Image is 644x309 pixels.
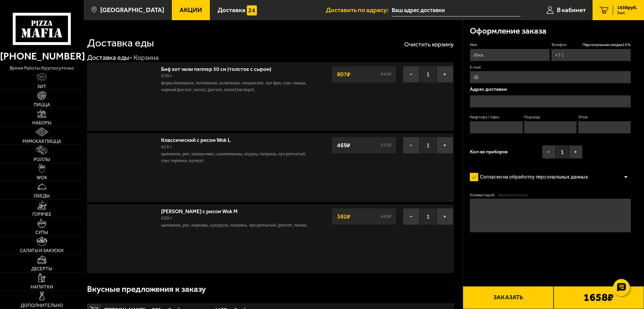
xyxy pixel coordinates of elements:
button: − [403,66,420,83]
button: + [437,208,453,225]
span: 1658 руб. [617,5,637,10]
label: E-mail [470,65,631,70]
img: 15daf4d41897b9f0e9f617042186c801.svg [247,5,257,15]
input: +7 ( [551,49,631,61]
span: 1 [420,208,437,225]
span: Дополнительно [21,303,63,308]
span: [GEOGRAPHIC_DATA] [100,7,164,13]
span: Горячее [32,212,51,217]
label: Комментарий [470,192,631,198]
span: 670 г [161,73,172,79]
span: (необязательно) [498,192,527,198]
h1: Доставка еды [87,38,154,48]
button: Очистить корзину [404,41,454,47]
input: Ваш адрес доставки [392,4,521,16]
span: 1 [556,145,569,159]
div: Корзина [134,53,159,62]
strong: 382 ₽ [335,210,352,223]
s: 553 ₽ [380,143,392,148]
span: Римская пицца [23,139,61,144]
s: 949 ₽ [380,72,392,77]
span: Супы [35,230,48,235]
span: Напитки [31,285,53,289]
a: Доставка еды- [87,53,132,62]
a: [PERSON_NAME] с рисом Wok M [161,206,244,215]
span: Доставить по адресу: [326,7,392,13]
span: Салаты и закуски [20,248,64,253]
span: WOK [37,176,47,180]
span: Обеды [34,194,50,198]
span: 1 [420,66,437,83]
span: Кол-во приборов [470,150,507,154]
button: Заказать [463,286,553,309]
span: Наборы [32,121,51,125]
h3: Оформление заказа [470,27,546,35]
p: цыпленок, рис, овощи микс, шампиньоны, огурец, паприка, лук репчатый, соус терияки, кунжут. [161,151,310,164]
s: 449 ₽ [380,214,392,219]
span: 230 г [161,215,172,221]
label: Согласен на обработку персональных данных [470,170,595,184]
a: Классический с рисом Wok L [161,135,237,143]
h3: Вкусные предложения к заказу [87,285,206,294]
input: Имя [470,49,550,61]
p: Адрес доставки [470,87,631,92]
button: + [569,145,582,159]
p: фарш болоньезе, пепперони, халапеньо, моцарелла, лук фри, соус-пицца, сырный [PERSON_NAME], [PERS... [161,80,310,93]
span: Десерты [31,267,52,271]
span: Хит [37,84,46,89]
input: @ [470,71,631,83]
span: 415 г [161,144,172,150]
span: Персональная скидка 15 % [582,42,631,48]
button: − [542,145,556,159]
span: Доставка [218,7,245,13]
span: 3 шт. [617,11,637,15]
span: Пицца [34,103,50,107]
p: цыпленок, рис, морковь, кукуруза, паприка, лук репчатый, [PERSON_NAME]. [161,222,310,229]
label: Имя [470,42,550,48]
label: Подъезд [524,114,577,120]
span: Акции [180,7,202,13]
span: Санкт-Петербург, Комендантский проспект, 66к3 [392,4,521,16]
strong: 469 ₽ [335,139,352,152]
b: 1658 ₽ [583,292,614,303]
button: − [403,208,420,225]
span: Роллы [34,157,50,162]
label: Телефон [551,42,631,48]
label: Квартира / офис [470,114,523,120]
label: Этаж [578,114,631,120]
span: 1 [420,137,437,154]
span: В кабинет [557,7,586,13]
strong: 807 ₽ [335,68,352,81]
button: − [403,137,420,154]
a: Биф хот чили пеппер 30 см (толстое с сыром) [161,64,278,72]
button: + [437,66,453,83]
button: + [437,137,453,154]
